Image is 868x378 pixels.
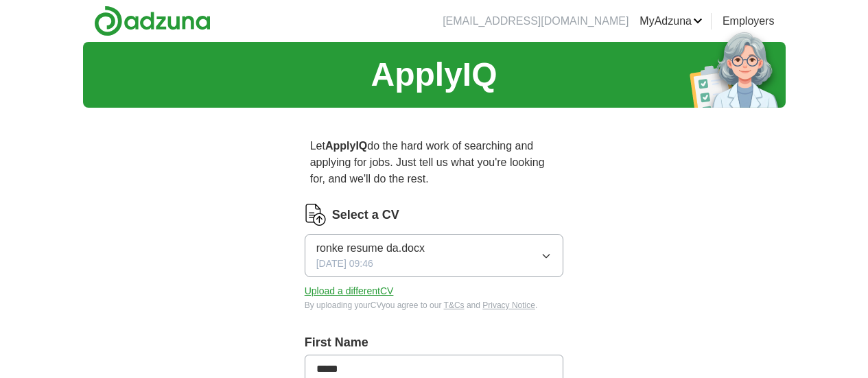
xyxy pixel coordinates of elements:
[305,234,564,277] button: ronke resume da.docx[DATE] 09:46
[371,50,497,99] h1: ApplyIQ
[443,13,629,29] li: [EMAIL_ADDRESS][DOMAIN_NAME]
[94,5,211,36] img: Adzuna logo
[316,257,373,271] span: [DATE] 09:46
[305,333,564,352] label: First Name
[316,240,425,257] span: ronke resume da.docx
[305,299,564,311] div: By uploading your CV you agree to our and .
[325,140,367,152] strong: ApplyIQ
[305,132,564,193] p: Let do the hard work of searching and applying for jobs. Just tell us what you're looking for, an...
[332,206,399,224] label: Select a CV
[482,300,535,310] a: Privacy Notice
[723,13,775,29] a: Employers
[640,13,703,29] a: MyAdzuna
[305,284,394,298] button: Upload a differentCV
[305,204,327,226] img: CV Icon
[444,300,465,310] a: T&Cs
